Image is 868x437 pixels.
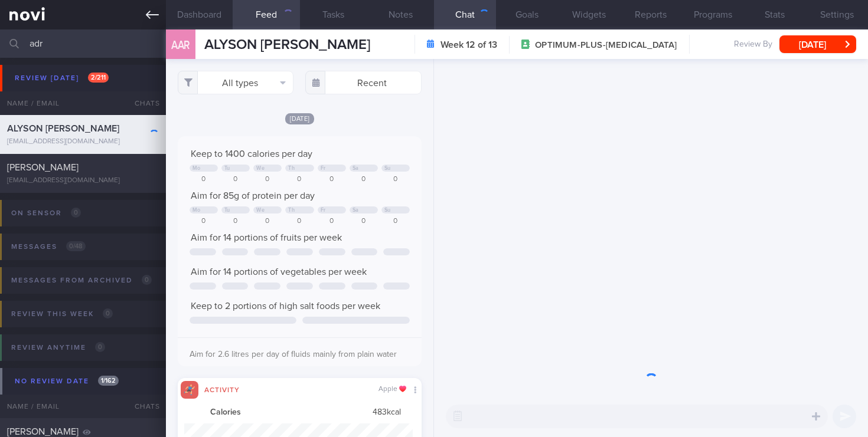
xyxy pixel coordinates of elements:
div: Mo [192,207,201,213]
div: AAR [163,22,198,68]
div: 0 [190,175,218,184]
div: On sensor [8,205,84,221]
div: Su [384,165,391,172]
div: Mo [192,165,201,172]
div: Messages [8,239,89,255]
span: Keep to 2 portions of high salt foods per week [191,301,380,311]
div: Chats [119,395,166,418]
div: Fr [321,165,326,172]
span: Aim for 14 portions of fruits per week [191,233,342,242]
span: 1 / 162 [98,376,119,386]
div: Activity [198,384,246,394]
div: 0 [350,175,378,184]
span: 0 / 48 [66,241,86,251]
div: No review date [12,373,122,389]
div: 0 [350,217,378,226]
div: 0 [381,175,410,184]
span: 0 [103,308,113,318]
div: Th [288,165,295,172]
span: [DATE] [285,113,315,124]
span: Aim for 14 portions of vegetables per week [191,267,367,277]
div: 0 [285,217,314,226]
div: 0 [318,217,346,226]
div: Apple [378,385,406,394]
div: Review this week [8,306,116,322]
div: We [256,207,265,213]
button: All types [178,71,294,94]
div: We [256,165,265,172]
div: Su [384,207,391,213]
div: 0 [221,217,250,226]
span: 0 [71,208,81,218]
span: Aim for 2.6 litres per day of fluids mainly from plain water [190,350,397,359]
span: [PERSON_NAME] [7,427,79,436]
span: ALYSON [PERSON_NAME] [204,38,370,52]
span: 2 / 211 [88,73,109,83]
span: [PERSON_NAME] [7,163,79,172]
span: OPTIMUM-PLUS-[MEDICAL_DATA] [535,40,677,51]
div: 0 [190,217,218,226]
div: Review anytime [8,340,108,356]
div: 0 [253,217,282,226]
div: Fr [321,207,326,213]
div: Review [DATE] [12,70,112,86]
div: Tu [224,165,230,172]
span: Review By [734,40,772,50]
div: Messages from Archived [8,272,155,288]
div: 0 [253,175,282,184]
div: Th [288,207,295,213]
span: 483 kcal [373,408,401,418]
div: Chats [119,91,166,115]
div: Sa [353,165,359,172]
span: 0 [142,275,152,285]
div: Sa [353,207,359,213]
span: Aim for 85g of protein per day [191,191,315,201]
div: 0 [221,175,250,184]
div: 0 [285,175,314,184]
strong: Calories [210,408,241,418]
div: [EMAIL_ADDRESS][DOMAIN_NAME] [7,137,159,146]
span: 0 [95,342,105,352]
span: ALYSON [PERSON_NAME] [7,124,119,133]
div: 0 [381,217,410,226]
div: [EMAIL_ADDRESS][DOMAIN_NAME] [7,176,159,185]
div: Tu [224,207,230,213]
button: [DATE] [779,35,856,53]
div: 0 [318,175,346,184]
span: Keep to 1400 calories per day [191,149,312,159]
strong: Week 12 of 13 [440,39,497,51]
